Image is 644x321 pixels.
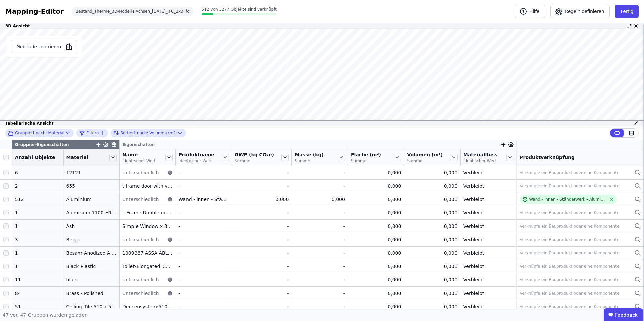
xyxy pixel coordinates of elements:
[5,121,53,126] span: Tabellarische Ansicht
[72,7,194,16] div: Bestand_Therme_3D-Modell+Achsen_[DATE]_IFC_2x3.ifc
[294,158,324,164] span: Summe
[520,210,619,215] div: Verknüpfe ein Bauprodukt oder eine Komponente
[15,290,61,297] div: 84
[407,223,457,230] div: 0,000
[520,250,619,256] div: Verknüpfe ein Bauprodukt oder eine Komponente
[463,151,498,158] span: Materialfluss
[407,263,457,270] div: 0,000
[463,183,514,189] div: Verbleibt
[351,276,401,283] div: 0,000
[122,236,159,243] span: Unterschiedlich
[235,236,289,243] div: -
[178,250,229,256] div: -
[520,183,619,189] div: Verknüpfe ein Bauprodukt oder eine Komponente
[8,130,64,136] div: Material
[15,209,61,216] div: 1
[122,142,155,147] span: Eigenschaften
[294,151,324,158] span: Masse (kg)
[463,209,514,216] div: Verbleibt
[351,196,401,203] div: 0,000
[550,5,610,18] button: Regeln definieren
[351,290,401,297] div: 0,000
[15,196,61,203] div: 512
[15,130,47,136] span: Gruppiert nach:
[520,304,619,309] div: Verknüpfe ein Bauprodukt oder eine Komponente
[294,250,345,256] div: -
[407,183,457,189] div: 0,000
[235,158,274,164] span: Summe
[15,236,61,243] div: 3
[122,196,159,203] span: Unterschiedlich
[351,250,401,256] div: 0,000
[122,183,173,189] div: t frame door with vent x board:t frame door with vent x board
[351,183,401,189] div: 0,000
[178,209,229,216] div: -
[463,196,514,203] div: Verbleibt
[66,276,117,283] div: blue
[515,5,545,18] button: Hilfe
[122,250,173,256] div: 1009387 ASSA ABLOY ADS Slim 2 Panel wall mounted bipart (2):1009387 ASSA ABLOY ADS Slim 2 Panel w...
[122,158,156,164] span: Identischer Wert
[122,276,159,283] span: Unterschiedlich
[294,183,345,189] div: -
[178,303,229,310] div: -
[463,250,514,256] div: Verbleibt
[113,129,177,137] div: Volumen (m³)
[294,276,345,283] div: -
[520,223,619,229] div: Verknüpfe ein Bauprodukt oder eine Komponente
[66,263,117,270] div: Black Plastic
[202,7,277,12] span: 512 von 3277 Objekte sind verknüpft
[351,303,401,310] div: 0,000
[66,154,89,161] span: Material
[407,303,457,310] div: 0,000
[15,169,61,176] div: 6
[407,250,457,256] div: 0,000
[235,183,289,189] div: -
[122,169,159,176] span: Unterschiedlich
[5,7,64,16] div: Mapping-Editor
[235,276,289,283] div: -
[66,169,117,176] div: 12121
[11,40,77,53] button: Gebäude zentrieren
[235,290,289,297] div: -
[66,236,117,243] div: Beige
[615,5,639,18] button: Fertig
[407,196,457,203] div: 0,000
[235,250,289,256] div: -
[178,263,229,270] div: -
[235,196,289,203] div: 0,000
[122,209,173,216] div: L Frame Double door x2:Rectangular Double door x2 2 4
[178,290,229,297] div: -
[15,276,61,283] div: 11
[178,169,229,176] div: -
[178,223,229,230] div: -
[351,158,381,164] span: Summe
[66,303,117,310] div: Ceiling Tile 510 x 510
[529,197,606,202] div: Wand - innen - Ständerwerk - Aluminium
[122,223,173,230] div: Simple Window x 3v x1h:Simple Window x 3v x1h
[294,263,345,270] div: -
[294,236,345,243] div: -
[235,169,289,176] div: -
[463,263,514,270] div: Verbleibt
[66,209,117,216] div: Aluminum 1100-H14(1)
[294,290,345,297] div: -
[407,236,457,243] div: 0,000
[235,151,274,158] span: GWP (kg CO₂e)
[520,264,619,269] div: Verknüpfe ein Bauprodukt oder eine Komponente
[66,250,117,256] div: Besam-Anodized Aluminium
[407,209,457,216] div: 0,000
[15,303,61,310] div: 51
[79,129,105,137] button: filter_by
[520,170,619,175] div: Verknüpfe ein Bauprodukt oder eine Komponente
[122,290,159,297] span: Unterschiedlich
[15,223,61,230] div: 1
[463,290,514,297] div: Verbleibt
[122,303,173,310] div: Deckensystem:510 x 510mm Grid
[463,169,514,176] div: Verbleibt
[407,151,443,158] span: Volumen (m³)
[520,291,619,296] div: Verknüpfe ein Bauprodukt oder eine Komponente
[235,209,289,216] div: -
[235,223,289,230] div: -
[178,151,214,158] span: Produktname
